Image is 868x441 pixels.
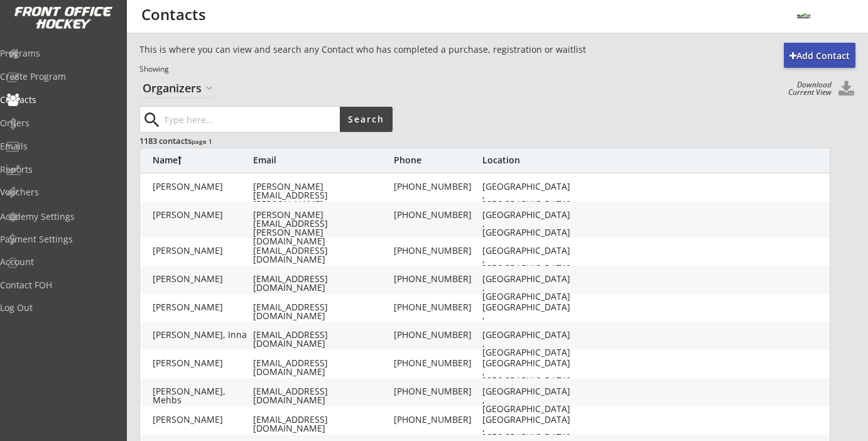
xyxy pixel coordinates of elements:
div: [GEOGRAPHIC_DATA], [GEOGRAPHIC_DATA] [482,246,570,273]
div: [EMAIL_ADDRESS][DOMAIN_NAME] [253,415,391,433]
div: [PERSON_NAME], Inna [153,330,253,339]
div: [PERSON_NAME][EMAIL_ADDRESS][PERSON_NAME][DOMAIN_NAME] [253,210,391,246]
div: [PERSON_NAME] [153,359,253,367]
div: [PERSON_NAME][EMAIL_ADDRESS][PERSON_NAME][DOMAIN_NAME] [253,182,391,217]
div: [PHONE_NUMBER] [394,210,482,219]
div: [GEOGRAPHIC_DATA], [GEOGRAPHIC_DATA] [482,330,570,357]
div: [GEOGRAPHIC_DATA], [GEOGRAPHIC_DATA] [482,210,570,237]
div: [PHONE_NUMBER] [394,303,482,312]
div: [PHONE_NUMBER] [394,330,482,339]
div: 1183 contacts [139,135,391,146]
button: search [141,110,162,130]
font: page 1 [192,137,212,146]
div: [PHONE_NUMBER] [394,182,482,191]
div: Phone [394,156,482,165]
div: Location [482,156,570,165]
div: Add Contact [784,50,855,62]
input: Type here... [161,107,340,132]
div: [EMAIL_ADDRESS][DOMAIN_NAME] [253,303,391,320]
div: [EMAIL_ADDRESS][DOMAIN_NAME] [253,275,391,292]
div: [EMAIL_ADDRESS][DOMAIN_NAME] [253,330,391,348]
div: [EMAIL_ADDRESS][DOMAIN_NAME] [253,359,391,376]
div: [GEOGRAPHIC_DATA], [GEOGRAPHIC_DATA] [482,387,570,413]
div: [PERSON_NAME] [153,415,253,424]
div: [PERSON_NAME], Mehbs [153,387,253,405]
div: This is where you can view and search any Contact who has completed a purchase, registration or w... [139,43,668,56]
div: [PERSON_NAME] [153,246,253,255]
div: Download Current View [782,81,832,96]
div: [GEOGRAPHIC_DATA], [GEOGRAPHIC_DATA] [482,182,570,209]
div: [PERSON_NAME] [153,275,253,283]
div: [PERSON_NAME] [153,303,253,312]
div: [PHONE_NUMBER] [394,415,482,424]
div: [EMAIL_ADDRESS][DOMAIN_NAME] [253,246,391,264]
div: [PHONE_NUMBER] [394,359,482,367]
div: [GEOGRAPHIC_DATA], [GEOGRAPHIC_DATA] [482,359,570,385]
div: [PHONE_NUMBER] [394,275,482,283]
div: [GEOGRAPHIC_DATA], [GEOGRAPHIC_DATA] [482,275,570,301]
div: [PHONE_NUMBER] [394,246,482,255]
div: [PERSON_NAME] [153,182,253,191]
div: Name [153,156,253,165]
button: Search [340,107,393,132]
button: Click to download all Contacts. Your browser settings may try to block it, check your security se... [837,81,855,98]
div: Email [253,156,391,165]
div: Showing [139,64,668,75]
div: [GEOGRAPHIC_DATA], [GEOGRAPHIC_DATA] [482,303,570,329]
div: [PERSON_NAME] [153,210,253,219]
div: [EMAIL_ADDRESS][DOMAIN_NAME] [253,387,391,405]
div: [PHONE_NUMBER] [394,387,482,396]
